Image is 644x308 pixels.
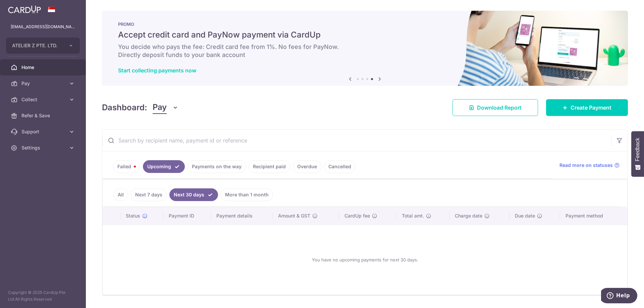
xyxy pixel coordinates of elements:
[455,212,482,219] span: Charge date
[515,212,535,219] span: Due date
[126,212,140,219] span: Status
[11,23,75,30] p: [EMAIL_ADDRESS][DOMAIN_NAME]
[477,104,522,112] span: Download Report
[163,207,211,225] th: Payment ID
[118,29,612,40] h5: Accept credit card and PayNow payment via CardUp
[278,212,310,219] span: Amount & GST
[571,104,611,112] span: Create Payment
[21,128,66,135] span: Support
[153,101,178,114] button: Pay
[8,5,41,13] img: CardUp
[324,160,356,173] a: Cancelled
[6,38,80,54] button: ATELIER Z PTE. LTD.
[21,64,66,71] span: Home
[102,11,628,86] img: paynow Banner
[402,212,424,219] span: Total amt.
[169,188,218,201] a: Next 30 days
[12,42,62,49] span: ATELIER Z PTE. LTD.
[102,130,611,151] input: Search by recipient name, payment id or reference
[211,207,273,225] th: Payment details
[293,160,321,173] a: Overdue
[113,188,128,201] a: All
[118,43,612,59] h6: You decide who pays the fee: Credit card fee from 1%. No fees for PayNow. Directly deposit funds ...
[249,160,290,173] a: Recipient paid
[21,96,66,103] span: Collect
[546,99,628,116] a: Create Payment
[113,160,140,173] a: Failed
[102,102,147,114] h4: Dashboard:
[221,188,273,201] a: More than 1 month
[118,21,612,27] p: PROMO
[559,162,620,169] a: Read more on statuses
[21,80,66,87] span: Pay
[452,99,538,116] a: Download Report
[601,288,637,305] iframe: Opens a widget where you can find more information
[344,212,370,219] span: CardUp fee
[153,101,167,114] span: Pay
[131,188,167,201] a: Next 7 days
[635,138,641,161] span: Feedback
[631,131,644,177] button: Feedback - Show survey
[187,160,246,173] a: Payments on the way
[111,230,619,289] div: You have no upcoming payments for next 30 days.
[21,112,66,119] span: Refer & Save
[118,67,196,74] a: Start collecting payments now
[559,162,613,169] span: Read more on statuses
[560,207,627,225] th: Payment method
[143,160,185,173] a: Upcoming
[21,144,66,151] span: Settings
